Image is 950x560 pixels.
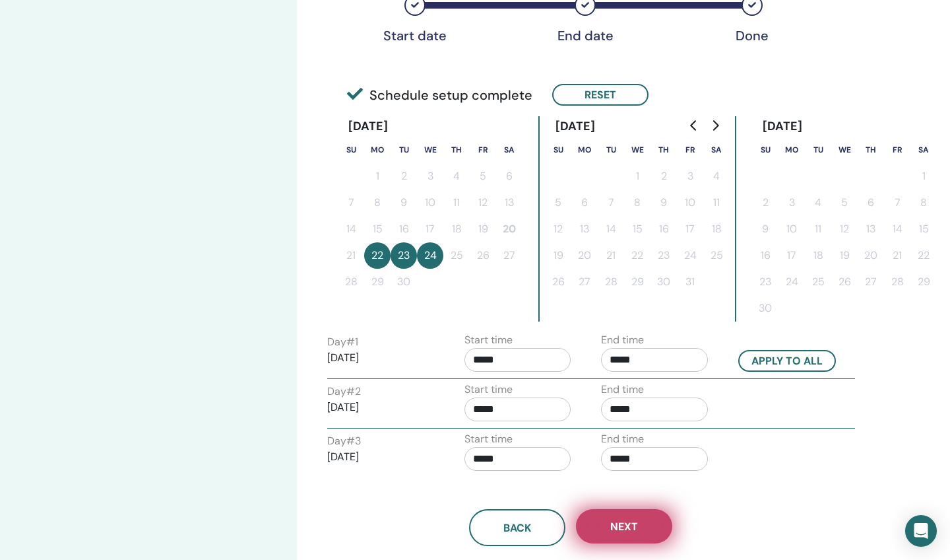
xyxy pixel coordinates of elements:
[571,137,598,163] th: Monday
[545,242,571,269] button: 19
[338,269,364,295] button: 28
[327,433,361,449] label: Day # 3
[703,163,730,190] button: 4
[464,382,513,398] label: Start time
[417,137,443,163] th: Wednesday
[391,269,417,295] button: 30
[571,216,598,242] button: 13
[364,216,391,242] button: 15
[598,216,624,242] button: 14
[858,216,884,242] button: 13
[752,216,778,242] button: 9
[364,137,391,163] th: Monday
[327,350,434,366] p: [DATE]
[677,216,703,242] button: 17
[831,242,858,269] button: 19
[703,190,730,216] button: 11
[469,509,565,546] button: Back
[417,163,443,190] button: 3
[417,242,443,269] button: 24
[327,384,361,400] label: Day # 2
[364,242,391,269] button: 22
[752,295,778,322] button: 30
[571,190,598,216] button: 6
[778,242,805,269] button: 17
[752,242,778,269] button: 16
[338,190,364,216] button: 7
[677,242,703,269] button: 24
[576,509,672,543] button: Next
[624,163,650,190] button: 1
[552,28,618,44] div: End date
[364,163,391,190] button: 1
[470,137,496,163] th: Friday
[831,137,858,163] th: Wednesday
[545,116,606,137] div: [DATE]
[443,137,470,163] th: Thursday
[719,28,785,44] div: Done
[391,163,417,190] button: 2
[552,84,649,106] button: Reset
[778,190,805,216] button: 3
[858,269,884,295] button: 27
[382,28,448,44] div: Start date
[338,116,399,137] div: [DATE]
[545,269,571,295] button: 26
[417,190,443,216] button: 10
[443,190,470,216] button: 11
[805,269,831,295] button: 25
[364,269,391,295] button: 29
[443,242,470,269] button: 25
[624,269,650,295] button: 29
[705,112,726,139] button: Go to next month
[391,242,417,269] button: 23
[884,190,910,216] button: 7
[831,216,858,242] button: 12
[601,382,644,398] label: End time
[624,137,650,163] th: Wednesday
[496,137,522,163] th: Saturday
[884,269,910,295] button: 28
[910,137,937,163] th: Saturday
[683,112,705,139] button: Go to previous month
[831,269,858,295] button: 26
[598,242,624,269] button: 21
[571,269,598,295] button: 27
[464,332,513,348] label: Start time
[364,190,391,216] button: 8
[910,190,937,216] button: 8
[443,216,470,242] button: 18
[624,190,650,216] button: 8
[650,190,677,216] button: 9
[338,137,364,163] th: Sunday
[496,242,522,269] button: 27
[703,242,730,269] button: 25
[884,137,910,163] th: Friday
[443,163,470,190] button: 4
[805,137,831,163] th: Tuesday
[650,163,677,190] button: 2
[601,332,644,348] label: End time
[496,163,522,190] button: 6
[910,163,937,190] button: 1
[470,163,496,190] button: 5
[470,190,496,216] button: 12
[327,334,358,350] label: Day # 1
[571,242,598,269] button: 20
[598,137,624,163] th: Tuesday
[703,216,730,242] button: 18
[677,137,703,163] th: Friday
[650,269,677,295] button: 30
[327,449,434,465] p: [DATE]
[545,216,571,242] button: 12
[347,85,532,105] span: Schedule setup complete
[677,163,703,190] button: 3
[778,269,805,295] button: 24
[338,242,364,269] button: 21
[703,137,730,163] th: Saturday
[910,242,937,269] button: 22
[598,190,624,216] button: 7
[884,242,910,269] button: 21
[910,216,937,242] button: 15
[624,216,650,242] button: 15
